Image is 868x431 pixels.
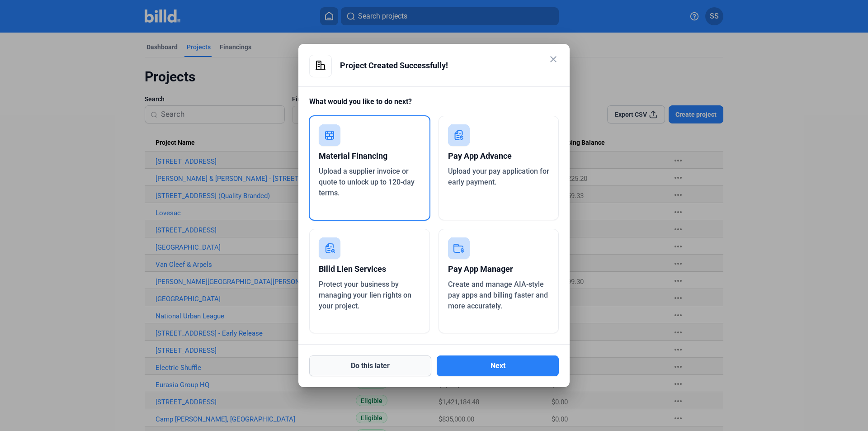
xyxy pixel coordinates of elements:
div: What would you like to do next? [309,96,559,116]
span: Upload a supplier invoice or quote to unlock up to 120-day terms. [319,167,415,197]
span: Upload your pay application for early payment. [448,167,549,186]
div: Pay App Advance [448,146,550,166]
button: Do this later [309,355,431,376]
button: Next [437,355,559,376]
div: Material Financing [319,146,420,166]
mat-icon: close [548,54,559,65]
div: Billd Lien Services [319,259,420,279]
div: Pay App Manager [448,259,550,279]
span: Protect your business by managing your lien rights on your project. [319,280,411,310]
span: Create and manage AIA-style pay apps and billing faster and more accurately. [448,280,548,310]
div: Project Created Successfully! [340,55,559,76]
